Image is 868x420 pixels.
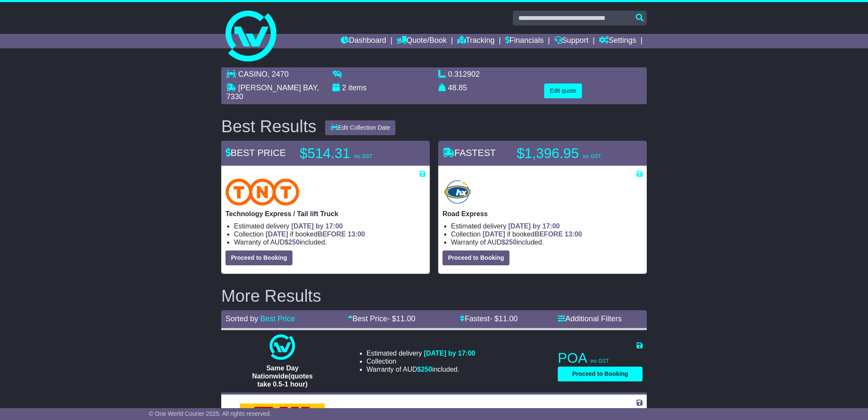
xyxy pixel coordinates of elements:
[457,34,495,48] a: Tracking
[508,223,560,230] span: [DATE] by 17:00
[442,147,496,158] span: FASTEST
[442,250,509,265] button: Proceed to Booking
[367,365,476,373] li: Warranty of AUD included.
[396,314,415,323] span: 11.00
[342,83,346,92] span: 2
[442,178,473,206] img: Hunter Express: Road Express
[234,230,426,238] li: Collection
[558,314,622,323] a: Additional Filters
[558,350,643,367] p: POA
[490,314,517,323] span: - $
[270,334,295,360] img: One World Courier: Same Day Nationwide(quotes take 0.5-1 hour)
[558,367,643,381] button: Proceed to Booking
[260,314,295,323] a: Best Price
[424,407,476,414] span: [DATE] by 17:00
[225,147,286,158] span: BEST PRICE
[325,120,396,135] button: Edit Collection Date
[460,314,517,323] a: Fastest- $11.00
[583,153,601,159] span: inc GST
[225,210,426,218] p: Technology Express / Tail lift Truck
[266,231,288,238] span: [DATE]
[517,145,623,162] p: $1,396.95
[367,357,476,365] li: Collection
[451,222,643,230] li: Estimated delivery
[284,239,300,246] span: $
[225,178,299,206] img: TNT Domestic: Technology Express / Tail lift Truck
[501,239,517,246] span: $
[300,145,406,162] p: $514.31
[448,83,467,92] span: 48.85
[225,250,292,265] button: Proceed to Booking
[354,153,372,159] span: inc GST
[505,34,544,48] a: Financials
[387,314,415,323] span: - $
[252,364,313,388] span: Same Day Nationwide(quotes take 0.5-1 hour)
[238,83,317,92] span: [PERSON_NAME] BAY
[442,210,643,218] p: Road Express
[498,314,517,323] span: 11.00
[483,231,582,238] span: if booked
[421,366,432,373] span: 250
[367,407,498,415] li: Estimated delivery
[554,34,589,48] a: Support
[505,239,517,246] span: 250
[226,83,319,101] span: , 7330
[367,349,476,357] li: Estimated delivery
[451,230,643,238] li: Collection
[348,314,415,323] a: Best Price- $11.00
[448,70,480,78] span: 0.312902
[599,34,636,48] a: Settings
[149,410,271,417] span: © One World Courier 2025. All rights reserved.
[317,231,346,238] span: BEFORE
[417,366,432,373] span: $
[590,358,609,364] span: inc GST
[217,117,321,136] div: Best Results
[221,286,647,305] h2: More Results
[234,238,426,246] li: Warranty of AUD included.
[288,239,300,246] span: 250
[451,238,643,246] li: Warranty of AUD included.
[341,34,386,48] a: Dashboard
[267,70,289,78] span: , 2470
[483,231,505,238] span: [DATE]
[238,70,267,78] span: CASINO
[291,223,343,230] span: [DATE] by 17:00
[534,231,563,238] span: BEFORE
[234,222,426,230] li: Estimated delivery
[544,83,582,98] button: Edit quote
[397,34,447,48] a: Quote/Book
[225,314,258,323] span: Sorted by
[424,350,476,357] span: [DATE] by 17:00
[348,231,365,238] span: 13:00
[266,231,365,238] span: if booked
[348,83,367,92] span: items
[565,231,582,238] span: 13:00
